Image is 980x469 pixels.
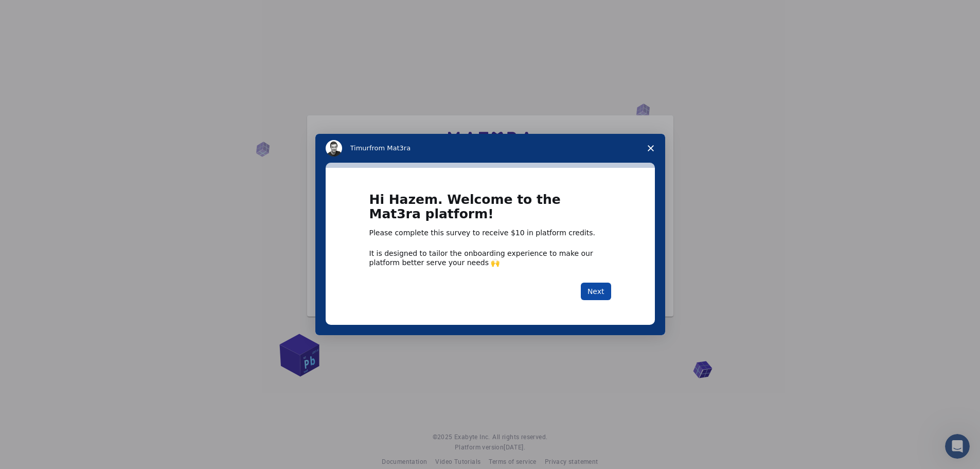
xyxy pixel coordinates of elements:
button: Next [581,283,611,300]
h1: Hi Hazem. Welcome to the Mat3ra platform! [369,193,611,228]
span: Timur [350,144,369,152]
div: It is designed to tailor the onboarding experience to make our platform better serve your needs 🙌 [369,249,611,267]
span: from Mat3ra [369,144,411,152]
div: Please complete this survey to receive $10 in platform credits. [369,228,611,238]
span: Support [21,7,58,16]
span: Close survey [636,134,665,163]
img: Profile image for Timur [326,140,342,157]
